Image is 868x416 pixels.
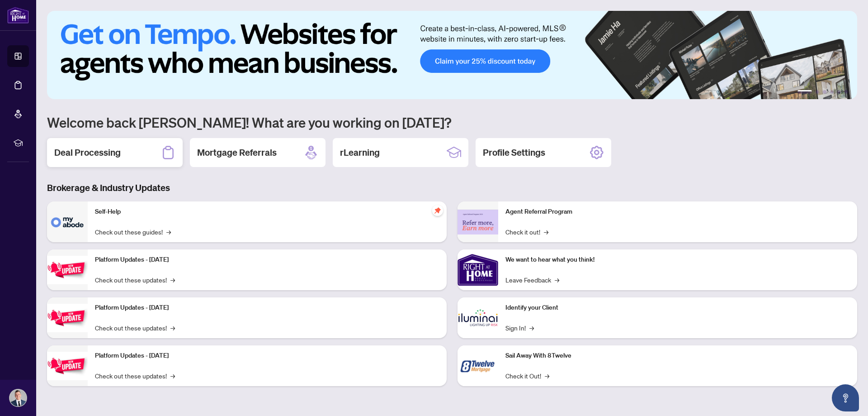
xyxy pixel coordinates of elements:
[458,345,498,386] img: Sail Away With 8Twelve
[505,275,559,285] a: Leave Feedback→
[47,182,857,194] h3: Brokerage & Industry Updates
[844,90,848,94] button: 6
[505,255,850,265] p: We want to hear what you think!
[47,256,88,284] img: Platform Updates - July 21, 2025
[197,146,277,159] h2: Mortgage Referrals
[95,255,439,265] p: Platform Updates - [DATE]
[340,146,380,159] h2: rLearning
[505,351,850,361] p: Sail Away With 8Twelve
[166,227,171,237] span: →
[544,227,548,237] span: →
[95,227,171,237] a: Check out these guides!→
[47,352,88,380] img: Platform Updates - June 23, 2025
[823,90,826,94] button: 3
[95,371,175,381] a: Check out these updates!→
[95,323,175,333] a: Check out these updates!→
[432,205,443,216] span: pushpin
[47,114,857,131] h1: Welcome back [PERSON_NAME]! What are you working on [DATE]?
[47,304,88,332] img: Platform Updates - July 8, 2025
[555,275,559,285] span: →
[95,207,439,217] p: Self-Help
[54,146,121,159] h2: Deal Processing
[797,90,812,94] button: 1
[830,90,834,94] button: 4
[95,351,439,361] p: Platform Updates - [DATE]
[95,275,175,285] a: Check out these updates!→
[483,146,545,159] h2: Profile Settings
[458,297,498,338] img: Identify your Client
[545,371,549,381] span: →
[458,210,498,234] img: Agent Referral Program
[458,249,498,290] img: We want to hear what you think!
[170,323,175,333] span: →
[505,227,548,237] a: Check it out!→
[832,384,859,411] button: Open asap
[505,207,850,217] p: Agent Referral Program
[9,389,27,406] img: Profile Icon
[837,90,841,94] button: 5
[816,90,819,94] button: 2
[7,7,29,24] img: logo
[47,201,88,242] img: Self-Help
[505,371,549,381] a: Check it Out!→
[170,275,175,285] span: →
[170,371,175,381] span: →
[95,303,439,313] p: Platform Updates - [DATE]
[529,323,534,333] span: →
[505,323,534,333] a: Sign In!→
[505,303,850,313] p: Identify your Client
[47,11,857,99] img: Slide 0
